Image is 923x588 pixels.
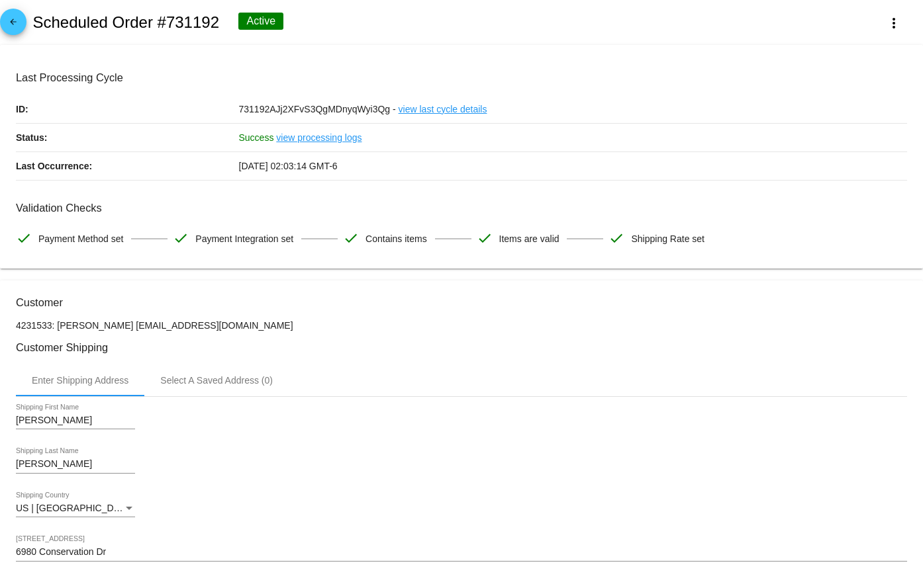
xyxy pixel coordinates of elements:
[631,225,704,253] span: Shipping Rate set
[32,375,128,386] div: Enter Shipping Address
[16,341,907,354] h3: Customer Shipping
[608,230,624,246] mat-icon: check
[365,225,427,253] span: Contains items
[239,104,396,114] span: 731192AJj2XFvS3QgMDnyqWyi3Qg -
[16,230,32,246] mat-icon: check
[16,459,135,470] input: Shipping Last Name
[16,124,239,151] p: Status:
[16,71,907,84] h3: Last Processing Cycle
[276,124,362,151] a: view processing logs
[16,415,135,426] input: Shipping First Name
[16,320,907,331] p: 4231533: [PERSON_NAME] [EMAIL_ADDRESS][DOMAIN_NAME]
[16,503,133,513] span: US | [GEOGRAPHIC_DATA]
[16,152,239,180] p: Last Occurrence:
[499,225,559,253] span: Items are valid
[173,230,189,246] mat-icon: check
[239,132,274,143] span: Success
[16,296,907,309] h3: Customer
[160,375,273,386] div: Select A Saved Address (0)
[343,230,359,246] mat-icon: check
[195,225,293,253] span: Payment Integration set
[16,547,907,558] input: Shipping Street 1
[5,17,21,33] mat-icon: arrow_back
[38,225,123,253] span: Payment Method set
[239,161,338,171] span: [DATE] 02:03:14 GMT-6
[32,13,219,32] h2: Scheduled Order #731192
[238,13,283,30] div: Active
[16,202,907,214] h3: Validation Checks
[16,503,135,514] mat-select: Shipping Country
[16,95,239,123] p: ID:
[886,15,902,31] mat-icon: more_vert
[477,230,493,246] mat-icon: check
[399,95,487,123] a: view last cycle details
